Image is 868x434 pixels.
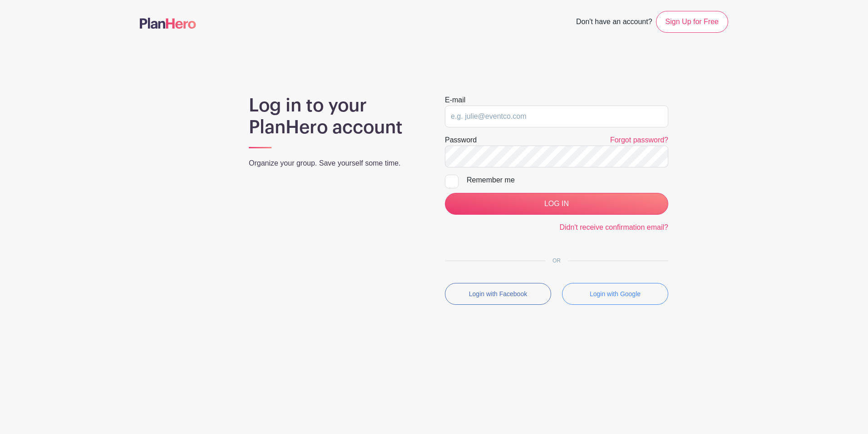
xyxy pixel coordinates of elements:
button: Login with Facebook [445,283,551,305]
label: Password [445,135,477,146]
input: LOG IN [445,193,668,215]
a: Sign Up for Free [656,11,728,33]
p: Organize your group. Save yourself some time. [249,158,423,169]
label: E-mail [445,95,465,106]
a: Didn't receive confirmation email? [559,223,668,231]
div: Remember me [467,175,668,186]
span: OR [545,257,568,264]
button: Login with Google [562,283,668,305]
input: e.g. julie@eventco.com [445,106,668,127]
img: logo-507f7623f17ff9eddc593b1ce0a138ce2505c220e1c5a4e2b4648c50719b7d32.svg [140,18,196,29]
small: Login with Google [590,290,641,298]
span: Don't have an account? [576,13,652,33]
a: Forgot password? [610,136,668,144]
h1: Log in to your PlanHero account [249,95,423,138]
small: Login with Facebook [469,290,527,298]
